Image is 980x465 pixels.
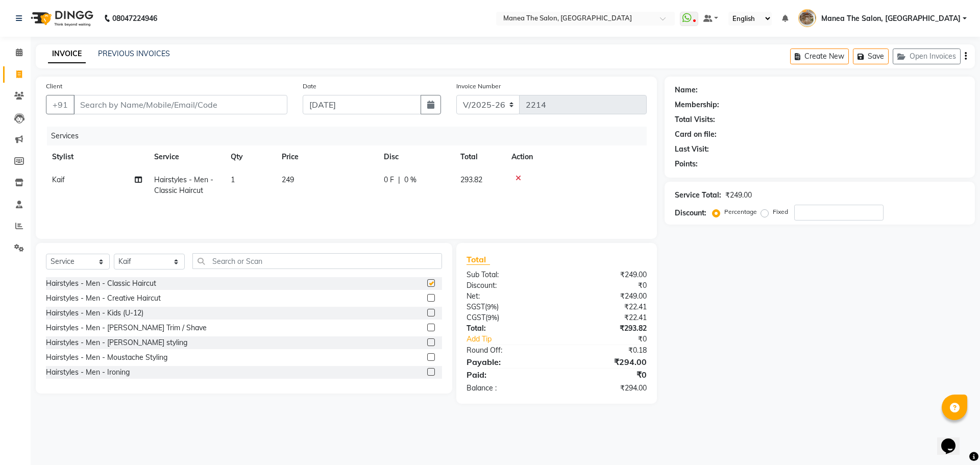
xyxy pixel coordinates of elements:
[98,49,170,58] a: PREVIOUS INVOICES
[459,291,556,302] div: Net:
[404,175,416,185] span: 0 %
[46,308,143,319] div: Hairstyles - Men - Kids (U-12)
[459,270,556,280] div: Sub Total:
[459,369,556,381] div: Paid:
[467,302,485,311] span: SGST
[303,82,316,91] label: Date
[556,312,654,323] div: ₹22.41
[456,82,501,91] label: Invoice Number
[893,48,961,64] button: Open Invoices
[46,352,167,363] div: Hairstyles - Men - Moustache Styling
[675,129,717,140] div: Card on file:
[48,45,86,63] a: INVOICE
[73,95,287,114] input: Search by Name/Mobile/Email/Code
[459,345,556,356] div: Round Off:
[459,383,556,394] div: Balance :
[505,145,647,168] th: Action
[46,145,148,168] th: Stylist
[675,114,715,125] div: Total Visits:
[675,190,721,201] div: Service Total:
[725,190,752,201] div: ₹249.00
[459,334,573,345] a: Add Tip
[459,323,556,334] div: Total:
[46,293,161,304] div: Hairstyles - Men - Creative Haircut
[192,253,442,269] input: Search or Scan
[798,9,816,27] img: Manea The Salon, Kanuru
[460,175,482,184] span: 293.82
[556,369,654,381] div: ₹0
[556,291,654,302] div: ₹249.00
[573,334,654,345] div: ₹0
[556,383,654,394] div: ₹294.00
[459,356,556,368] div: Payable:
[46,323,207,333] div: Hairstyles - Men - [PERSON_NAME] Trim / Shave
[556,356,654,368] div: ₹294.00
[773,207,788,216] label: Fixed
[675,159,698,169] div: Points:
[853,48,889,64] button: Save
[790,48,849,64] button: Create New
[46,95,75,114] button: +91
[556,270,654,280] div: ₹249.00
[675,85,698,95] div: Name:
[556,302,654,312] div: ₹22.41
[487,313,497,322] span: 9%
[52,175,65,184] span: Kaif
[47,127,654,145] div: Services
[821,13,961,24] span: Manea The Salon, [GEOGRAPHIC_DATA]
[46,337,187,348] div: Hairstyles - Men - [PERSON_NAME] styling
[378,145,454,168] th: Disc
[112,4,157,33] b: 08047224946
[556,345,654,356] div: ₹0.18
[459,312,556,323] div: ( )
[556,280,654,291] div: ₹0
[225,145,276,168] th: Qty
[937,424,970,455] iframe: chat widget
[675,100,719,110] div: Membership:
[46,82,62,91] label: Client
[282,175,294,184] span: 249
[459,280,556,291] div: Discount:
[384,175,394,185] span: 0 F
[675,144,709,155] div: Last Visit:
[46,367,130,378] div: Hairstyles - Men - Ironing
[231,175,235,184] span: 1
[148,145,225,168] th: Service
[724,207,757,216] label: Percentage
[46,278,156,289] div: Hairstyles - Men - Classic Haircut
[398,175,400,185] span: |
[454,145,505,168] th: Total
[467,313,485,322] span: CGST
[556,323,654,334] div: ₹293.82
[154,175,213,195] span: Hairstyles - Men - Classic Haircut
[26,4,96,33] img: logo
[675,208,706,218] div: Discount:
[487,303,497,311] span: 9%
[276,145,378,168] th: Price
[459,302,556,312] div: ( )
[467,254,490,265] span: Total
